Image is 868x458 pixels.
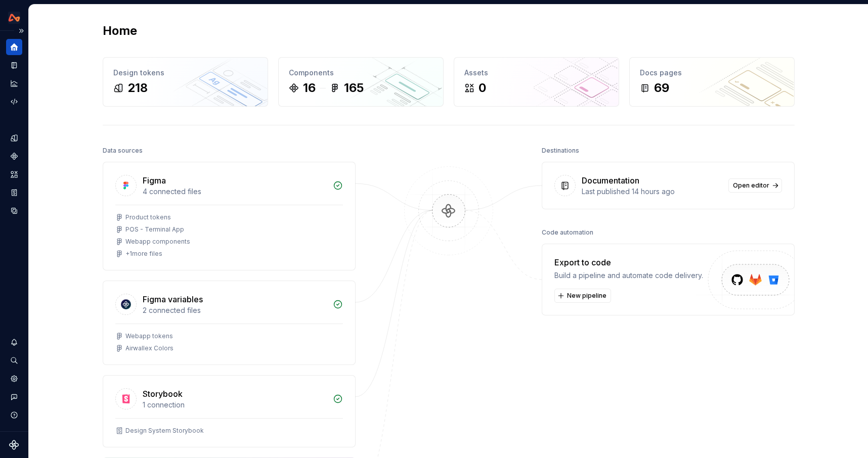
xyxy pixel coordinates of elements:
a: Design tokens [6,130,22,146]
div: Last published 14 hours ago [582,187,722,197]
a: Components16165 [278,57,444,107]
a: Settings [6,371,22,387]
div: 1 connection [143,400,327,410]
div: Docs pages [640,68,784,78]
div: Webapp components [125,238,190,246]
a: Docs pages69 [629,57,795,107]
span: Open editor [733,181,769,190]
div: Assets [464,68,609,78]
div: Data sources [103,144,143,158]
a: Components [6,148,22,164]
a: Analytics [6,75,22,91]
button: Expand sidebar [14,24,28,38]
div: 16 [303,80,316,96]
div: 165 [344,80,364,96]
a: Documentation [6,57,22,73]
button: Search ⌘K [6,352,22,369]
a: Storybook1 connectionDesign System Storybook [103,375,356,447]
div: Destinations [542,144,579,158]
a: Data sources [6,203,22,219]
div: 4 connected files [143,187,327,197]
svg: Supernova Logo [9,440,19,450]
a: Code automation [6,94,22,110]
button: New pipeline [554,289,611,303]
a: Home [6,39,22,55]
img: 0733df7c-e17f-4421-95a9-ced236ef1ff0.png [8,12,20,24]
span: New pipeline [567,292,606,300]
div: Figma [143,174,166,187]
div: 218 [127,80,148,96]
div: Design System Storybook [125,427,204,435]
div: Build a pipeline and automate code delivery. [554,270,703,281]
div: Storybook [143,388,183,400]
div: 69 [654,80,669,96]
a: Assets [6,166,22,182]
div: Webapp tokens [125,332,173,340]
div: Airwallex Colors [125,344,173,352]
button: Notifications [6,334,22,350]
div: 2 connected files [143,305,327,315]
div: Product tokens [125,213,171,221]
div: POS - Terminal App [125,225,184,234]
a: Assets0 [454,57,619,107]
a: Figma4 connected filesProduct tokensPOS - Terminal AppWebapp components+1more files [103,162,356,270]
div: 0 [479,80,486,96]
div: Components [289,68,433,78]
div: Figma variables [143,293,203,305]
div: Export to code [554,256,703,268]
a: Design tokens218 [103,57,268,107]
div: Code automation [542,225,593,240]
button: Contact support [6,389,22,405]
div: Design tokens [113,68,257,78]
h2: Home [103,23,137,39]
div: + 1 more files [125,250,162,258]
a: Open editor [728,178,782,193]
a: Figma variables2 connected filesWebapp tokensAirwallex Colors [103,281,356,365]
a: Storybook stories [6,185,22,201]
div: Documentation [582,174,639,187]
